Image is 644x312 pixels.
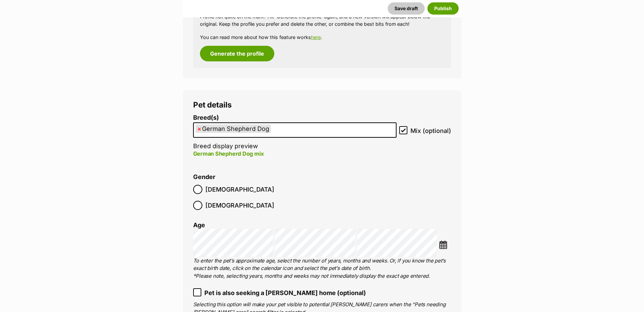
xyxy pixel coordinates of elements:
span: Mix (optional) [410,126,451,135]
span: [DEMOGRAPHIC_DATA] [205,201,274,210]
span: Pet is also seeking a [PERSON_NAME] home (optional) [204,288,366,297]
label: Gender [193,174,215,181]
p: German Shepherd Dog mix [193,150,397,158]
p: To enter the pet’s approximate age, select the number of years, months and weeks. Or, if you know... [193,257,451,280]
img: ... [439,240,447,249]
a: here [311,34,321,40]
label: Breed(s) [193,114,397,121]
button: Save draft [388,2,425,15]
span: Pet details [193,100,232,109]
label: Age [193,221,205,229]
p: You can read more about how this feature works . [200,34,444,41]
p: Profile not quite on the mark? Hit ‘Generate the profile’ again, and a new version will appear be... [200,13,444,27]
li: Breed display preview [193,114,397,165]
button: Generate the profile [200,46,274,61]
span: [DEMOGRAPHIC_DATA] [205,185,274,194]
li: German Shepherd Dog [196,124,271,133]
button: Publish [427,2,459,15]
span: × [197,124,201,133]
